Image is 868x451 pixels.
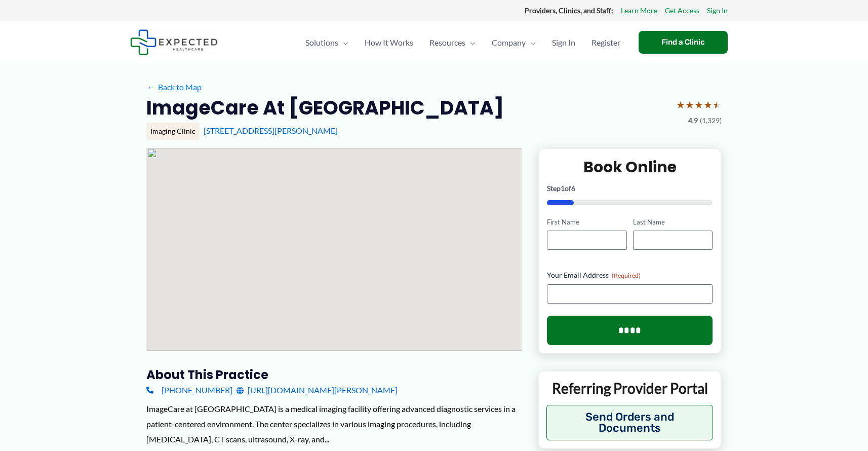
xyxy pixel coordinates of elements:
span: Sign In [552,25,575,60]
span: 6 [571,184,575,193]
span: ★ [694,95,703,114]
a: [STREET_ADDRESS][PERSON_NAME] [204,126,338,135]
span: (1,329) [700,114,722,127]
span: Register [591,25,620,60]
span: 4.9 [688,114,698,127]
span: (Required) [612,272,641,279]
a: Sign In [544,25,583,60]
span: ★ [703,95,713,114]
span: ← [146,82,156,92]
span: Menu Toggle [338,25,348,60]
label: First Name [547,217,626,227]
img: Expected Healthcare Logo - side, dark font, small [130,29,218,55]
div: Imaging Clinic [146,123,200,140]
label: Your Email Address [547,270,713,280]
a: [URL][DOMAIN_NAME][PERSON_NAME] [236,383,398,398]
a: CompanyMenu Toggle [484,25,544,60]
div: ImageCare at [GEOGRAPHIC_DATA] is a medical imaging facility offering advanced diagnostic service... [146,401,522,446]
a: How It Works [357,25,421,60]
p: Referring Provider Portal [546,379,713,397]
a: Sign In [707,4,728,17]
a: Register [583,25,628,60]
span: ★ [713,95,722,114]
span: Resources [429,25,465,60]
span: Company [492,25,526,60]
h3: About this practice [146,367,522,383]
nav: Primary Site Navigation [297,25,628,60]
strong: Providers, Clinics, and Staff: [525,6,613,15]
a: SolutionsMenu Toggle [297,25,357,60]
a: [PHONE_NUMBER] [146,383,232,398]
span: ★ [676,95,685,114]
span: ★ [685,95,694,114]
span: Menu Toggle [465,25,476,60]
label: Last Name [633,217,713,227]
a: Find a Clinic [639,31,728,54]
h2: Book Online [547,157,713,177]
a: ResourcesMenu Toggle [421,25,484,60]
span: How It Works [365,25,413,60]
span: Menu Toggle [526,25,536,60]
span: Solutions [305,25,338,60]
button: Send Orders and Documents [546,405,713,440]
h2: ImageCare at [GEOGRAPHIC_DATA] [146,95,504,120]
a: Learn More [621,4,657,17]
span: 1 [561,184,565,193]
a: Get Access [665,4,699,17]
p: Step of [547,185,713,192]
a: ←Back to Map [146,80,202,95]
